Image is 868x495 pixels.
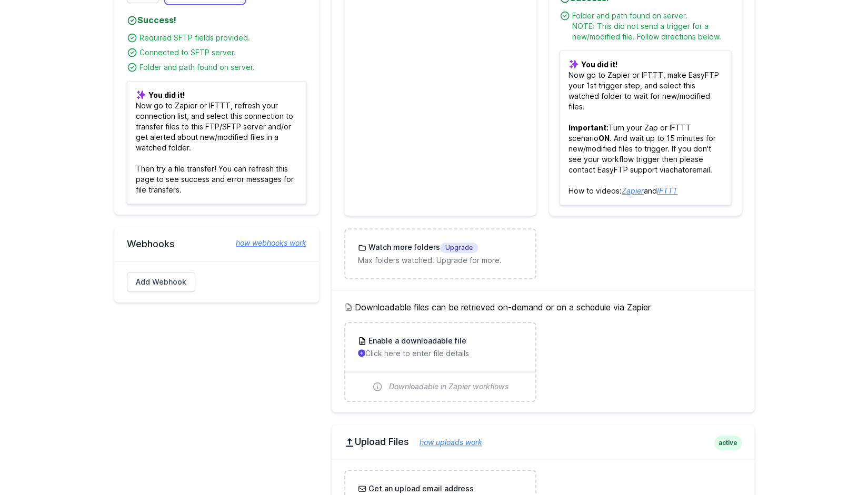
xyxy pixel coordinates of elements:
b: ON [598,134,610,143]
a: email [692,165,710,174]
div: Folder and path found on server. NOTE: This did not send a trigger for a new/modified file. Follo... [572,11,731,42]
a: IFTTT [657,186,677,195]
h3: Watch more folders [366,242,478,253]
a: chat [670,165,685,174]
a: Add Webhook [127,272,195,292]
a: Zapier [622,186,644,195]
iframe: Drift Widget Chat Controller [815,442,855,482]
p: Max folders watched. Upgrade for more. [358,255,523,266]
a: Watch more foldersUpgrade Max folders watched. Upgrade for more. [345,229,535,278]
div: Connected to SFTP server. [139,47,306,58]
b: You did it! [581,60,617,69]
a: Enable a downloadable file Click here to enter file details Downloadable in Zapier workflows [345,323,535,401]
span: active [714,436,742,450]
span: Downloadable in Zapier workflows [389,381,509,392]
b: You did it! [148,90,185,99]
a: how webhooks work [225,238,306,248]
h3: Get an upload email address [366,483,474,494]
p: Click here to enter file details [358,348,523,359]
h3: Enable a downloadable file [366,336,466,346]
h2: Upload Files [344,436,742,448]
h5: Downloadable files can be retrieved on-demand or on a schedule via Zapier [344,301,742,314]
h4: Success! [127,14,306,26]
p: Now go to Zapier or IFTTT, refresh your connection list, and select this connection to transfer f... [127,81,306,204]
div: Required SFTP fields provided. [139,33,306,43]
b: Important: [568,123,608,132]
p: Now go to Zapier or IFTTT, make EasyFTP your 1st trigger step, and select this watched folder to ... [560,50,731,205]
span: Upgrade [440,243,478,253]
a: how uploads work [409,438,482,447]
h2: Webhooks [127,238,306,250]
div: Folder and path found on server. [139,62,306,73]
